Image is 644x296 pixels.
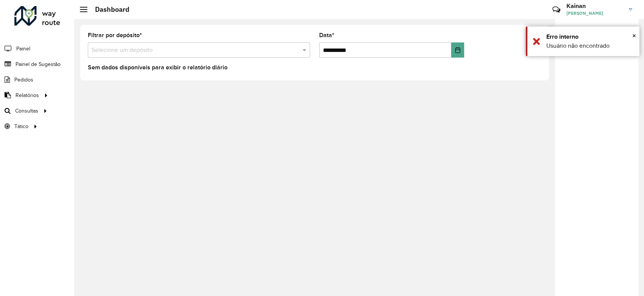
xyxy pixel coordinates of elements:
[319,31,334,40] label: Data
[566,10,623,17] span: [PERSON_NAME]
[632,30,636,41] button: Close
[88,31,142,40] label: Filtrar por depósito
[546,32,634,41] div: Erro interno
[16,45,30,53] span: Painel
[15,107,38,115] span: Consultas
[16,91,39,99] span: Relatórios
[88,63,228,72] label: Sem dados disponíveis para exibir o relatório diário
[566,2,623,9] h3: Kainan
[451,42,464,58] button: Choose Date
[632,31,636,40] span: ×
[87,5,129,14] h2: Dashboard
[16,60,61,68] span: Painel de Sugestão
[14,76,33,84] span: Pedidos
[546,41,634,50] div: Usuário não encontrado
[548,2,564,18] a: Contato Rápido
[14,122,28,130] span: Tático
